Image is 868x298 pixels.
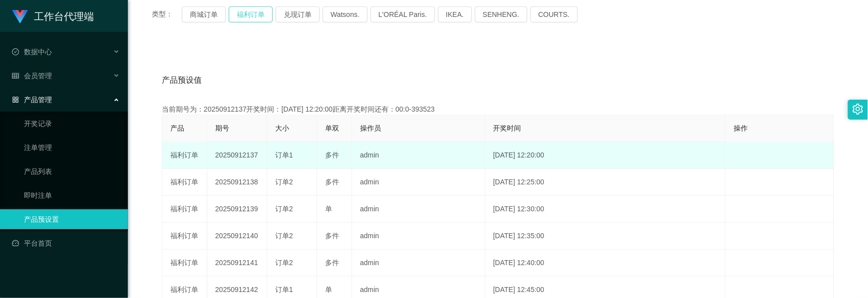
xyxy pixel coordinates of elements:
img: logo.9652507e.png [12,10,28,24]
span: 订单2 [275,232,293,240]
span: 产品 [170,124,184,132]
td: admin [352,169,485,196]
td: [DATE] 12:25:00 [485,169,726,196]
div: 当前期号为：20250912137开奖时间：[DATE] 12:20:00距离开奖时间还有：00:0-393523 [162,104,834,115]
button: 福利订单 [229,6,273,22]
td: 福利订单 [162,250,207,277]
td: 福利订单 [162,142,207,169]
td: 福利订单 [162,223,207,250]
span: 多件 [325,151,339,159]
a: 图标: dashboard平台首页 [12,233,120,253]
td: 福利订单 [162,169,207,196]
button: SENHENG. [475,6,527,22]
td: 20250912141 [207,250,267,277]
td: admin [352,142,485,169]
td: [DATE] 12:40:00 [485,250,726,277]
span: 订单2 [275,205,293,213]
td: admin [352,223,485,250]
span: 产品管理 [12,96,52,104]
span: 数据中心 [12,48,52,56]
a: 即时注单 [24,185,120,205]
span: 操作 [734,124,748,132]
button: Watsons. [323,6,368,22]
span: 大小 [275,124,289,132]
a: 注单管理 [24,138,120,157]
i: 图标: check-circle-o [12,48,19,55]
td: 20250912140 [207,223,267,250]
a: 工作台代理端 [12,12,94,20]
span: 类型： [152,6,182,22]
span: 操作员 [360,124,381,132]
i: 图标: table [12,72,19,79]
td: [DATE] 12:35:00 [485,223,726,250]
a: 产品预设置 [24,209,120,229]
td: 福利订单 [162,196,207,223]
td: 20250912138 [207,169,267,196]
span: 多件 [325,178,339,186]
span: 订单1 [275,151,293,159]
td: 20250912139 [207,196,267,223]
span: 期号 [215,124,229,132]
span: 单双 [325,124,339,132]
span: 单 [325,205,332,213]
button: L'ORÉAL Paris. [371,6,435,22]
span: 多件 [325,259,339,267]
td: admin [352,196,485,223]
span: 产品预设值 [162,74,202,86]
button: 商城订单 [182,6,226,22]
a: 开奖记录 [24,114,120,134]
span: 订单2 [275,178,293,186]
td: [DATE] 12:30:00 [485,196,726,223]
td: admin [352,250,485,277]
td: 20250912137 [207,142,267,169]
a: 产品列表 [24,161,120,181]
i: 图标: appstore-o [12,96,19,103]
td: [DATE] 12:20:00 [485,142,726,169]
button: 兑现订单 [276,6,320,22]
span: 多件 [325,232,339,240]
button: COURTS. [530,6,578,22]
span: 订单1 [275,286,293,294]
h1: 工作台代理端 [34,0,94,32]
span: 会员管理 [12,72,52,80]
button: IKEA. [438,6,472,22]
i: 图标: setting [853,104,864,115]
span: 订单2 [275,259,293,267]
span: 开奖时间 [493,124,521,132]
span: 单 [325,286,332,294]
